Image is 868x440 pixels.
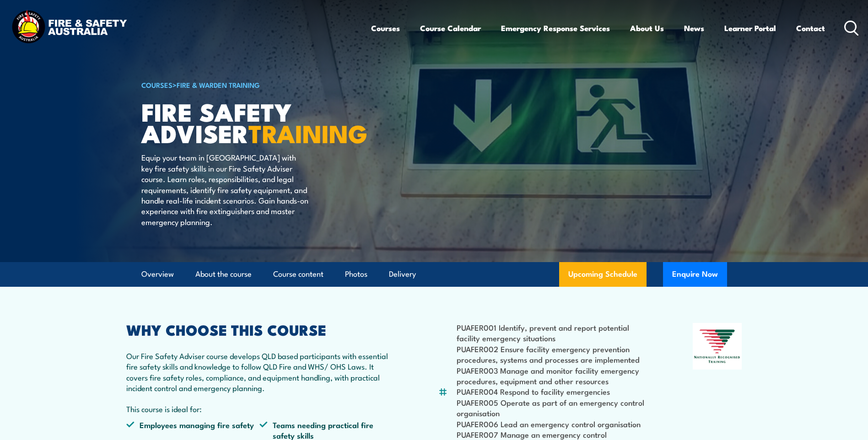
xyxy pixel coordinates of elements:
a: Course content [273,262,323,286]
p: Equip your team in [GEOGRAPHIC_DATA] with key fire safety skills in our Fire Safety Adviser cours... [141,152,308,227]
a: Courses [371,16,400,40]
button: Enquire Now [663,262,727,287]
li: PUAFER001 Identify, prevent and report potential facility emergency situations [457,322,648,343]
a: About Us [630,16,664,40]
img: Nationally Recognised Training logo. [693,323,742,370]
h6: > [141,79,367,90]
p: Our Fire Safety Adviser course develops QLD based participants with essential fire safety skills ... [126,350,394,393]
a: Photos [345,262,367,286]
strong: TRAINING [248,113,367,151]
h2: WHY CHOOSE THIS COURSE [126,323,394,336]
a: Upcoming Schedule [559,262,647,287]
a: Fire & Warden Training [177,80,260,90]
li: PUAFER005 Operate as part of an emergency control organisation [457,397,648,419]
li: PUAFER003 Manage and monitor facility emergency procedures, equipment and other resources [457,365,648,386]
a: Overview [141,262,174,286]
a: Emergency Response Services [501,16,610,40]
a: News [684,16,704,40]
a: COURSES [141,80,173,90]
p: This course is ideal for: [126,403,394,414]
li: PUAFER006 Lead an emergency control organisation [457,419,648,429]
li: PUAFER004 Respond to facility emergencies [457,386,648,397]
a: Learner Portal [724,16,776,40]
a: Contact [796,16,825,40]
h1: FIRE SAFETY ADVISER [141,101,367,143]
a: Course Calendar [420,16,481,40]
a: Delivery [389,262,416,286]
li: PUAFER002 Ensure facility emergency prevention procedures, systems and processes are implemented [457,343,648,365]
a: About the course [195,262,252,286]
